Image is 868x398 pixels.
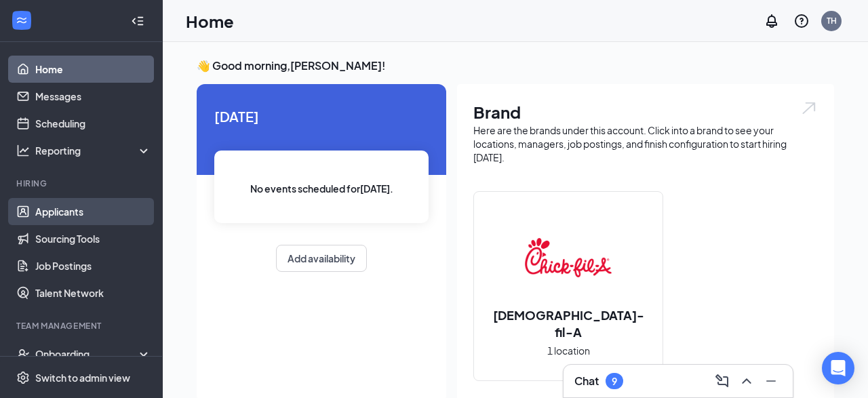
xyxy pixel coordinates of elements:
[131,14,144,28] svg: Collapse
[474,306,663,340] h2: [DEMOGRAPHIC_DATA]-fil-A
[736,370,757,392] button: ChevronUp
[35,144,152,157] div: Reporting
[16,320,149,332] div: Team Management
[738,373,755,389] svg: ChevronUp
[186,9,234,33] h1: Home
[612,376,617,387] div: 9
[714,373,730,389] svg: ComposeMessage
[35,56,151,83] a: Home
[525,214,612,301] img: Chick-fil-A
[35,279,151,306] a: Talent Network
[35,110,151,137] a: Scheduling
[15,14,28,27] svg: WorkstreamLogo
[276,245,367,272] button: Add availability
[16,371,30,384] svg: Settings
[197,58,834,73] h3: 👋 Good morning, [PERSON_NAME] !
[35,83,151,110] a: Messages
[711,370,733,392] button: ComposeMessage
[35,252,151,279] a: Job Postings
[16,178,149,189] div: Hiring
[827,15,837,26] div: TH
[35,347,140,361] div: Onboarding
[800,100,818,116] img: open.6027fd2a22e1237b5b06.svg
[214,106,429,127] span: [DATE]
[764,13,780,29] svg: Notifications
[16,347,30,361] svg: UserCheck
[473,123,818,164] div: Here are the brands under this account. Click into a brand to see your locations, managers, job p...
[574,374,599,389] h3: Chat
[35,198,151,225] a: Applicants
[547,343,590,358] span: 1 location
[760,370,782,392] button: Minimize
[250,181,393,196] span: No events scheduled for [DATE] .
[16,144,30,157] svg: Analysis
[822,352,854,384] div: Open Intercom Messenger
[35,225,151,252] a: Sourcing Tools
[35,371,130,384] div: Switch to admin view
[793,13,810,29] svg: QuestionInfo
[473,100,818,123] h1: Brand
[763,373,779,389] svg: Minimize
